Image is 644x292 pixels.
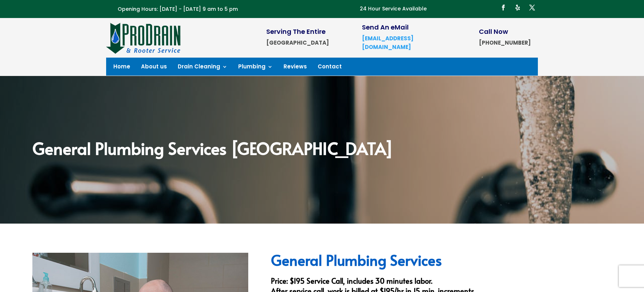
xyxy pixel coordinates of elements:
[266,27,326,36] span: Serving The Entire
[498,2,509,13] a: Follow on Facebook
[362,35,413,51] a: [EMAIL_ADDRESS][DOMAIN_NAME]
[106,22,181,54] img: site-logo-100h
[284,64,307,72] a: Reviews
[238,64,273,72] a: Plumbing
[141,64,167,72] a: About us
[32,140,612,160] h2: General Plumbing Services [GEOGRAPHIC_DATA]
[360,5,427,13] p: 24 Hour Service Available
[526,2,538,13] a: Follow on X
[113,64,130,72] a: Home
[512,2,523,13] a: Follow on Yelp
[318,64,342,72] a: Contact
[266,39,329,46] strong: [GEOGRAPHIC_DATA]
[362,23,409,32] span: Send An eMail
[479,39,531,46] strong: [PHONE_NUMBER]
[479,27,508,36] span: Call Now
[271,253,612,271] h2: General Plumbing Services
[178,64,227,72] a: Drain Cleaning
[118,5,238,13] span: Opening Hours: [DATE] - [DATE] 9 am to 5 pm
